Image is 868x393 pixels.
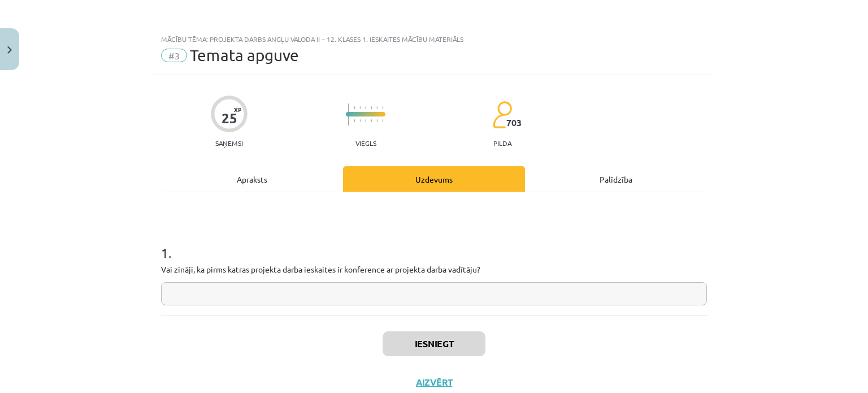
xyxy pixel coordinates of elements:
[355,139,376,147] p: Viegls
[371,106,372,109] img: icon-short-line-57e1e144782c952c97e751825c79c345078a6d821885a25fce030b3d8c18986b.svg
[365,106,366,109] img: icon-short-line-57e1e144782c952c97e751825c79c345078a6d821885a25fce030b3d8c18986b.svg
[382,119,383,122] img: icon-short-line-57e1e144782c952c97e751825c79c345078a6d821885a25fce030b3d8c18986b.svg
[525,166,707,192] div: Palīdzība
[348,103,349,126] img: icon-long-line-d9ea69661e0d244f92f715978eff75569469978d946b2353a9bb055b3ed8787d.svg
[343,166,525,192] div: Uzdevums
[376,106,377,109] img: icon-short-line-57e1e144782c952c97e751825c79c345078a6d821885a25fce030b3d8c18986b.svg
[371,119,372,122] img: icon-short-line-57e1e144782c952c97e751825c79c345078a6d821885a25fce030b3d8c18986b.svg
[354,119,355,122] img: icon-short-line-57e1e144782c952c97e751825c79c345078a6d821885a25fce030b3d8c18986b.svg
[413,377,455,388] button: Aizvērt
[190,46,299,64] span: Temata apguve
[493,139,511,147] p: pilda
[382,106,383,109] img: icon-short-line-57e1e144782c952c97e751825c79c345078a6d821885a25fce030b3d8c18986b.svg
[383,331,485,356] button: Iesniegt
[161,225,707,260] h1: 1 .
[161,49,187,62] span: #3
[161,35,707,43] div: Mācību tēma: Projekta darbs angļu valoda ii – 12. klases 1. ieskaites mācību materiāls
[7,46,12,54] img: icon-close-lesson-0947bae3869378f0d4975bcd49f059093ad1ed9edebbc8119c70593378902aed.svg
[365,119,366,122] img: icon-short-line-57e1e144782c952c97e751825c79c345078a6d821885a25fce030b3d8c18986b.svg
[161,264,707,275] p: Vai zināji, ka pirms katras projekta darba ieskaites ir konference ar projekta darba vadītāju?
[354,106,355,109] img: icon-short-line-57e1e144782c952c97e751825c79c345078a6d821885a25fce030b3d8c18986b.svg
[222,110,237,126] div: 25
[234,106,241,113] span: XP
[492,101,512,129] img: students-c634bb4e5e11cddfef0936a35e636f08e4e9abd3cc4e673bd6f9a4125e45ecb1.svg
[211,139,248,147] p: Saņemsi
[359,106,361,109] img: icon-short-line-57e1e144782c952c97e751825c79c345078a6d821885a25fce030b3d8c18986b.svg
[376,119,377,122] img: icon-short-line-57e1e144782c952c97e751825c79c345078a6d821885a25fce030b3d8c18986b.svg
[161,166,343,192] div: Apraksts
[506,118,522,128] span: 703
[359,119,361,122] img: icon-short-line-57e1e144782c952c97e751825c79c345078a6d821885a25fce030b3d8c18986b.svg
